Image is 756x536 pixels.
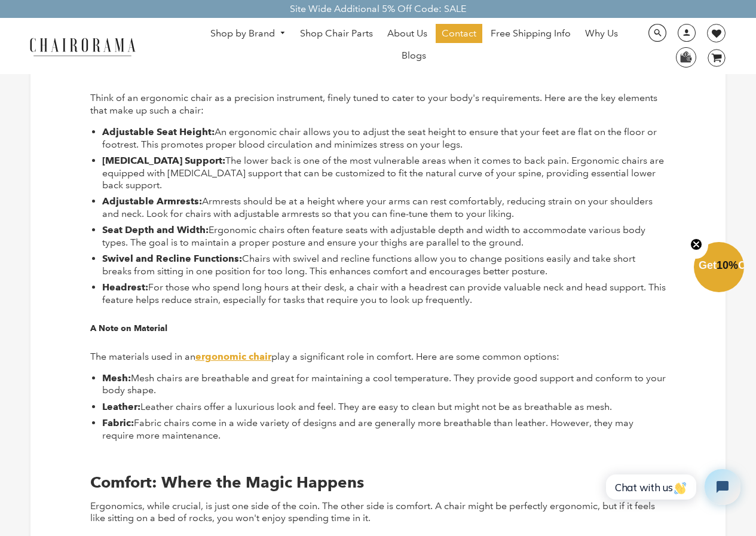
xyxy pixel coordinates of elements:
span: The lower back is one of the most vulnerable areas when it comes to back pain. Ergonomic chairs a... [102,155,664,191]
span: 10% [717,259,738,271]
a: Free Shipping Info [485,24,577,43]
strong: Headrest: [102,281,148,293]
span: Ergonomic chairs often feature seats with adjustable depth and width to accommodate various body ... [102,224,645,248]
b: Comfort: Where the Magic Happens [90,473,364,492]
img: WhatsApp_Image_2024-07-12_at_16.23.01.webp [677,48,695,66]
nav: DesktopNavigation [193,24,635,68]
strong: Swivel and Recline Functions: [102,253,242,264]
span: Armrests should be at a height where your arms can rest comfortably, reducing strain on your shou... [102,195,653,219]
strong: Seat Depth and Width: [102,224,209,235]
span: Fabric chairs come in a wide variety of designs and are generally more breathable than leather. H... [102,417,633,441]
strong: [MEDICAL_DATA] Support: [102,155,225,166]
iframe: Tidio Chat [593,459,751,515]
span: Blogs [402,50,426,62]
div: Get10%OffClose teaser [694,243,744,293]
a: Blogs [396,46,432,65]
a: About Us [381,24,433,43]
span: Contact [442,27,476,40]
span: play a significant role in comfort. Here are some common options: [271,351,559,362]
span: An ergonomic chair allows you to adjust the seat height to ensure that your feet are flat on the ... [102,126,657,150]
strong: Fabric: [102,417,134,428]
span: The materials used in an [90,351,195,362]
b: A Note on Material [90,323,167,333]
span: Ergonomics, while crucial, is just one side of the coin. The other side is comfort. A chair might... [90,500,655,524]
img: chairorama [23,36,142,57]
a: Shop Chair Parts [294,24,379,43]
span: Why Us [585,27,618,40]
a: Shop by Brand [204,24,292,43]
span: Mesh chairs are breathable and great for maintaining a cool temperature. They provide good suppor... [102,372,666,396]
span: Get Off [699,259,754,271]
button: Close teaser [684,231,708,259]
span: Leather chairs offer a luxurious look and feel. They are easy to clean but might not be as breath... [102,401,612,412]
span: Free Shipping Info [491,27,571,40]
a: Contact [436,24,482,43]
span: Chairs with swivel and recline functions allow you to change positions easily and take short brea... [102,253,635,277]
a: Why Us [579,24,624,43]
span: About Us [387,27,427,40]
strong: Adjustable Armrests: [102,195,202,207]
strong: Mesh: [102,372,131,384]
span: Think of an ergonomic chair as a precision instrument, finely tuned to cater to your body's requi... [90,92,657,116]
strong: Leather: [102,401,140,412]
a: ergonomic chair [195,351,271,362]
strong: Adjustable Seat Height: [102,126,215,137]
span: Shop Chair Parts [300,27,373,40]
span: For those who spend long hours at their desk, a chair with a headrest can provide valuable neck a... [102,281,666,305]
